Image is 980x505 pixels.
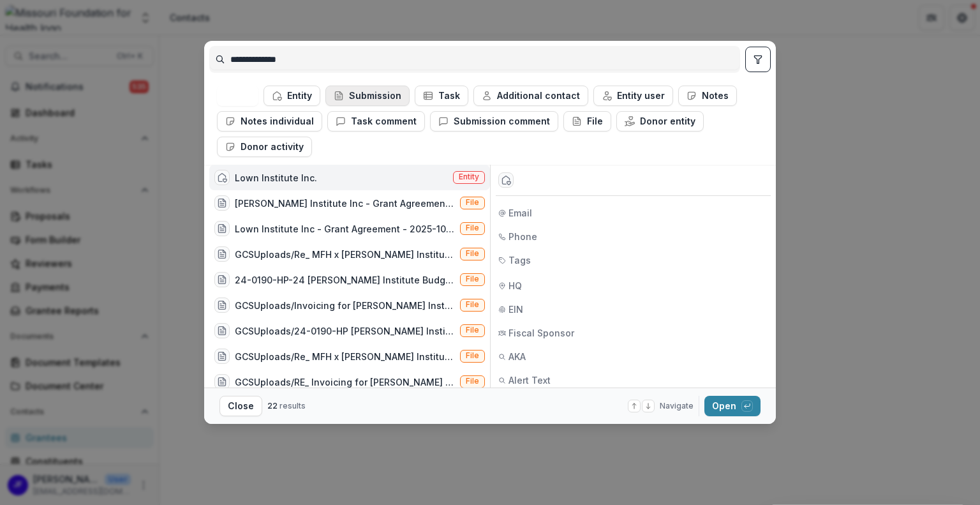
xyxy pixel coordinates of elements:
button: Task comment [327,111,425,132]
span: File [466,326,479,335]
button: Notes [678,86,737,106]
span: AKA [509,350,526,363]
span: File [466,377,479,386]
span: 22 [267,401,278,411]
button: Entity [264,86,320,106]
span: File [466,249,479,258]
span: Phone [509,230,537,243]
span: results [279,401,306,411]
button: All [217,86,258,106]
button: Task [415,86,468,106]
div: GCSUploads/Re_ MFH x [PERSON_NAME] Institute_ver_2.msg [235,248,455,261]
span: File [466,223,479,232]
span: Navigate [660,400,694,412]
span: File [466,351,479,360]
span: File [466,198,479,207]
div: 24-0190-HP-24 [PERSON_NAME] Institute Budget Update.msg [235,273,455,287]
div: Lown Institute Inc - Grant Agreement - 2025-10-07.pdf [235,222,455,236]
span: Tags [509,253,531,267]
button: Submission [325,86,410,106]
span: File [466,300,479,309]
span: HQ [509,279,522,292]
div: GCSUploads/Invoicing for [PERSON_NAME] Institute's new MFH award (#24-0190-HP-24).msg [235,299,455,312]
button: Submission comment [430,111,558,132]
span: File [466,275,479,283]
button: Close [219,396,262,416]
button: toggle filters [745,47,771,72]
span: Fiscal Sponsor [509,326,574,340]
button: Donor activity [217,137,312,157]
button: Additional contact [473,86,588,106]
button: Entity user [593,86,673,106]
button: Donor entity [616,111,704,132]
div: GCSUploads/Re_ MFH x [PERSON_NAME] Institute_ver_1.msg [235,350,455,363]
span: Alert Text [509,373,551,387]
span: EIN [509,303,523,316]
div: [PERSON_NAME] Institute Inc - Grant Agreement - [DATE].pdf [235,197,455,210]
div: Lown Institute Inc. [235,171,317,185]
button: Notes individual [217,111,322,132]
span: Email [509,206,532,220]
button: File [563,111,611,132]
span: Entity [459,172,479,181]
div: GCSUploads/24-0190-HP [PERSON_NAME] Institute Summary Form_ver_3.docx [235,324,455,338]
div: GCSUploads/RE_ Invoicing for [PERSON_NAME] Institute's new MFH award (#24-0190-HP-24).msg [235,375,455,389]
button: Open [704,396,761,416]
